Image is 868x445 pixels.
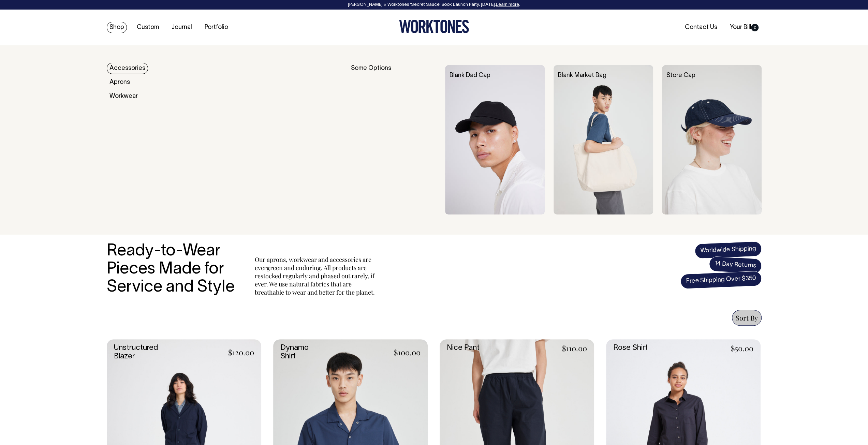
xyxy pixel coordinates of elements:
[169,22,195,33] a: Journal
[751,24,759,31] span: 0
[694,241,762,259] span: Worldwide Shipping
[496,3,519,7] a: Learn more
[351,65,436,214] div: Some Options
[255,255,378,296] p: Our aprons, workwear and accessories are evergreen and enduring. All products are restocked regul...
[107,91,141,102] a: Workwear
[107,63,148,74] a: Accessories
[107,77,133,88] a: Aprons
[7,2,861,7] div: [PERSON_NAME] × Worktones ‘Secret Sauce’ Book Launch Party, [DATE]. .
[682,22,720,33] a: Contact Us
[680,271,762,289] span: Free Shipping Over $350
[666,73,695,78] a: Store Cap
[445,65,545,214] img: Blank Dad Cap
[107,242,240,296] h3: Ready-to-Wear Pieces Made for Service and Style
[662,65,762,214] img: Store Cap
[708,256,762,274] span: 14 Day Returns
[554,65,653,214] img: Blank Market Bag
[450,73,490,78] a: Blank Dad Cap
[727,22,761,33] a: Your Bill0
[558,73,606,78] a: Blank Market Bag
[107,22,127,33] a: Shop
[134,22,162,33] a: Custom
[736,313,758,322] span: Sort By
[202,22,231,33] a: Portfolio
